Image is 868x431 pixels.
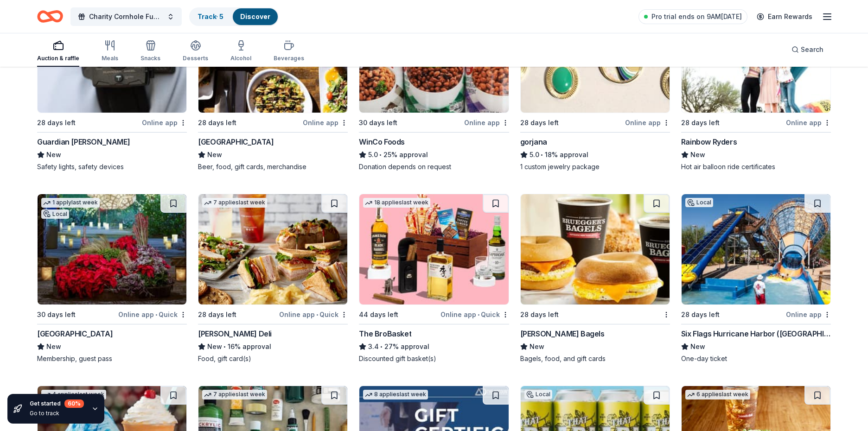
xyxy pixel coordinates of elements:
a: Pro trial ends on 9AM[DATE] [638,9,747,24]
div: Donation depends on request [359,162,509,171]
span: • [380,151,382,158]
div: 28 days left [520,117,559,128]
button: Desserts [183,36,208,67]
div: Online app [303,117,348,128]
div: Bagels, food, and gift cards [520,354,670,363]
div: Alcohol [230,55,251,62]
a: Image for Guardian Angel Device7 applieslast week28 days leftOnline appGuardian [PERSON_NAME]NewS... [37,2,187,171]
div: 1 custom jewelry package [520,162,670,171]
div: 18 applies last week [363,198,430,208]
div: 28 days left [681,117,720,128]
div: 28 days left [520,309,559,320]
button: Auction & raffle [37,36,79,67]
div: Discounted gift basket(s) [359,354,509,363]
div: 28 days left [198,309,236,320]
a: Image for gorjana8 applieslast week28 days leftOnline appgorjana5.0•18% approval1 custom jewelry ... [520,2,670,171]
div: The BroBasket [359,328,411,339]
a: Earn Rewards [751,8,818,25]
div: Hot air balloon ride certificates [681,162,831,171]
a: Image for WinCo Foods30 days leftOnline appWinCo Foods5.0•25% approvalDonation depends on request [359,2,509,171]
div: gorjana [520,136,547,147]
div: One-day ticket [681,354,831,363]
div: Food, gift card(s) [198,354,348,363]
span: 5.0 [368,149,378,160]
span: 5.0 [530,149,539,160]
span: New [46,149,61,160]
span: New [207,341,222,352]
div: 27% approval [359,341,509,352]
div: 6 applies last week [685,390,750,399]
a: Image for Six Flags Hurricane Harbor (Phoenix)Local28 days leftOnline appSix Flags Hurricane Harb... [681,194,831,363]
span: New [46,341,61,352]
span: New [207,149,222,160]
div: Auction & raffle [37,55,79,62]
img: Image for The BroBasket [359,194,508,304]
div: 30 days left [37,309,76,320]
div: Beer, food, gift cards, merchandise [198,162,348,171]
div: [PERSON_NAME] Deli [198,328,272,339]
a: Image for Bruegger's Bagels28 days left[PERSON_NAME] BagelsNewBagels, food, and gift cards [520,194,670,363]
div: 28 days left [198,117,236,128]
button: Beverages [274,36,304,67]
div: Guardian [PERSON_NAME] [37,136,130,147]
div: 7 applies last week [202,390,267,399]
button: Meals [102,36,118,67]
div: Desserts [183,55,208,62]
span: 3.4 [368,341,379,352]
button: Charity Cornhole Fundraiser [70,7,182,26]
a: Track· 5 [198,13,223,20]
div: Online app [625,117,670,128]
div: Online app Quick [118,309,187,320]
a: Image for Rainbow Ryders1 applylast weekLocal28 days leftOnline appRainbow RydersNewHot air ballo... [681,2,831,171]
div: 28 days left [37,117,76,128]
a: Image for Beaver Street BreweryLocal28 days leftOnline app[GEOGRAPHIC_DATA]NewBeer, food, gift ca... [198,2,348,171]
span: New [530,341,544,352]
span: • [541,151,543,158]
span: Pro trial ends on 9AM[DATE] [651,11,742,22]
button: Snacks [140,36,160,67]
span: • [224,343,226,350]
div: Online app Quick [440,309,509,320]
div: Rainbow Ryders [681,136,737,147]
span: • [316,311,318,318]
div: [GEOGRAPHIC_DATA] [198,136,274,147]
a: Discover [240,13,270,20]
div: Six Flags Hurricane Harbor ([GEOGRAPHIC_DATA]) [681,328,831,339]
span: • [478,311,479,318]
span: Search [801,44,823,55]
a: Image for Desert Botanical Garden1 applylast weekLocal30 days leftOnline app•Quick[GEOGRAPHIC_DAT... [37,194,187,363]
span: • [381,343,383,350]
img: Image for Six Flags Hurricane Harbor (Phoenix) [682,194,830,304]
div: 25% approval [359,149,509,160]
div: 44 days left [359,309,398,320]
div: Local [685,198,713,207]
div: Online app [786,309,831,320]
div: [PERSON_NAME] Bagels [520,328,605,339]
div: Online app [786,117,831,128]
button: Track· 5Discover [189,7,279,26]
div: Safety lights, safety devices [37,162,187,171]
div: Beverages [274,55,304,62]
img: Image for Bruegger's Bagels [521,194,670,304]
div: Snacks [140,55,160,62]
a: Home [37,6,63,27]
div: Get started [30,399,84,408]
div: 16% approval [198,341,348,352]
div: Online app [142,117,187,128]
div: 30 days left [359,117,397,128]
div: Local [41,209,69,219]
div: 8 applies last week [363,390,428,399]
div: [GEOGRAPHIC_DATA] [37,328,113,339]
div: Meals [102,55,118,62]
img: Image for McAlister's Deli [198,194,347,304]
button: Search [784,40,831,59]
a: Image for The BroBasket18 applieslast week44 days leftOnline app•QuickThe BroBasket3.4•27% approv... [359,194,509,363]
span: New [690,149,705,160]
div: 60 % [64,399,84,408]
img: Image for Desert Botanical Garden [38,194,186,304]
span: New [690,341,705,352]
div: Membership, guest pass [37,354,187,363]
button: Alcohol [230,36,251,67]
span: Charity Cornhole Fundraiser [89,11,163,22]
a: Image for McAlister's Deli7 applieslast week28 days leftOnline app•Quick[PERSON_NAME] DeliNew•16%... [198,194,348,363]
